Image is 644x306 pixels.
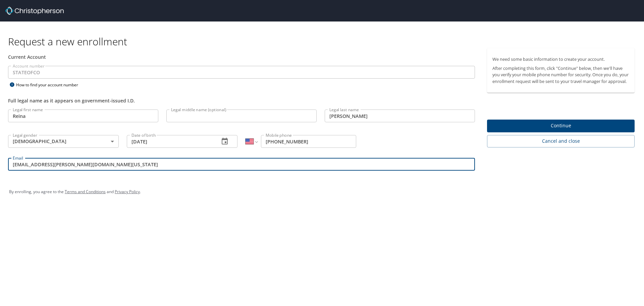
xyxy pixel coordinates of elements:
img: cbt logo [5,7,64,15]
button: Continue [487,120,635,133]
div: Full legal name as it appears on government-issued I.D. [8,97,475,104]
p: After completing this form, click "Continue" below, then we'll have you verify your mobile phone ... [492,65,629,85]
input: Enter phone number [261,135,356,148]
span: Cancel and close [492,137,629,145]
a: Terms and Conditions [65,189,106,194]
div: [DEMOGRAPHIC_DATA] [8,135,119,148]
div: How to find your account number [8,81,92,89]
h1: Request a new enrollment [8,35,640,48]
a: Privacy Policy [115,189,140,194]
div: By enrolling, you agree to the and . [9,183,635,200]
span: Continue [492,122,629,130]
p: We need some basic information to create your account. [492,56,629,62]
div: Current Account [8,53,475,60]
button: Cancel and close [487,135,635,147]
input: MM/DD/YYYY [127,135,214,148]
